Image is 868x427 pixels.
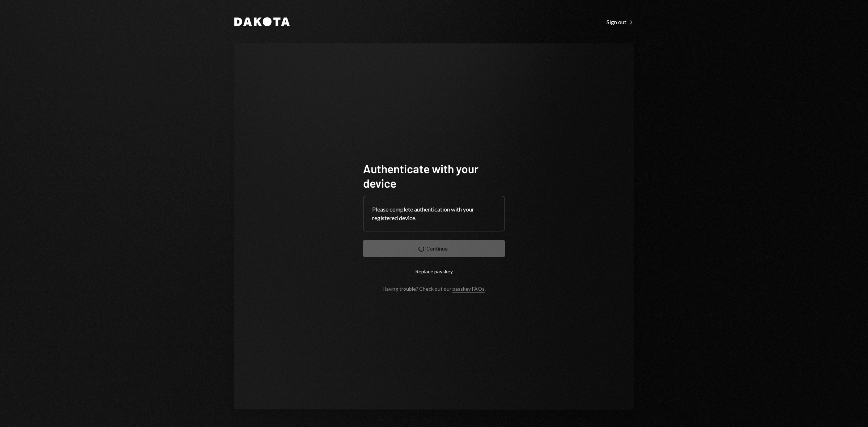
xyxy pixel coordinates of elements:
[372,205,496,222] div: Please complete authentication with your registered device.
[383,286,486,292] div: Having trouble? Check out our .
[607,18,634,26] div: Sign out
[363,161,505,190] h1: Authenticate with your device
[363,263,505,280] button: Replace passkey
[452,286,485,293] a: passkey FAQs
[607,18,634,26] a: Sign out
